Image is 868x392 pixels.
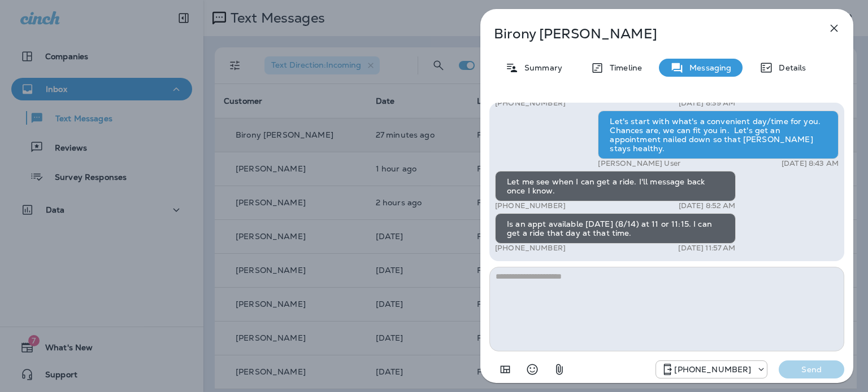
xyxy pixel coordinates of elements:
p: Birony [PERSON_NAME] [494,26,802,42]
div: Let me see when I can get a ride. I'll message back once I know. [495,171,736,201]
p: [DATE] 8:43 AM [782,159,839,168]
p: [DATE] 8:52 AM [679,201,736,210]
p: Timeline [604,63,642,72]
p: [PHONE_NUMBER] [674,365,751,374]
button: Add in a premade template [494,358,517,381]
p: Messaging [684,63,731,72]
p: [DATE] 8:39 AM [679,99,736,108]
p: [PERSON_NAME] User [598,159,680,168]
div: Is an appt available [DATE] (8/14) at 11 or 11:15. I can get a ride that day at that time. [495,213,736,244]
p: [PHONE_NUMBER] [495,201,566,210]
button: Select an emoji [521,358,544,381]
p: [DATE] 11:57 AM [678,244,735,253]
p: [PHONE_NUMBER] [495,99,566,108]
p: Details [773,63,806,72]
div: +1 (928) 232-1970 [656,363,767,376]
div: Let's start with what's a convenient day/time for you. Chances are, we can fit you in. Let's get ... [598,111,839,159]
p: Summary [519,63,562,72]
p: [PHONE_NUMBER] [495,244,566,253]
